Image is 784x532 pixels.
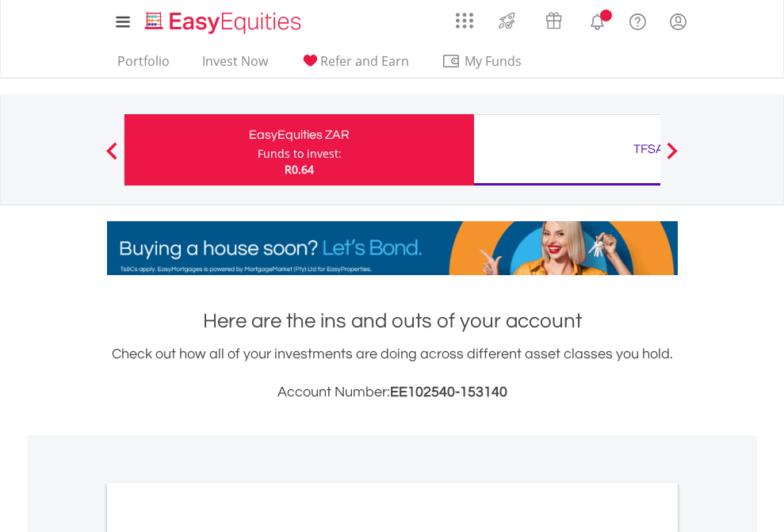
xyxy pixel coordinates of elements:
[577,4,618,36] a: Notifications
[541,8,567,33] img: vouchers-v2.svg
[442,51,545,71] span: My Funds
[656,150,688,166] button: Next
[285,162,314,177] span: R0.64
[107,221,678,275] img: EasyMortage Promotion Banner
[294,53,415,78] a: Refer and Earn
[134,124,465,146] div: EasyEquities ZAR
[196,53,274,78] a: Invest Now
[446,4,484,29] a: AppsGrid
[258,146,342,162] div: Funds to invest:
[320,52,409,70] span: Refer and Earn
[107,381,678,404] h3: Account Number:
[618,4,658,36] a: FAQ's and Support
[530,4,577,33] a: Vouchers
[107,307,678,335] h1: Here are the ins and outs of your account
[456,12,473,29] img: grid-menu-icon.svg
[494,8,520,33] img: thrive-v2.svg
[139,4,308,36] a: Home page
[142,10,308,36] img: EasyEquities_Logo.png
[107,343,678,404] div: Check out how all of your investments are doing across different asset classes you hold.
[658,4,698,39] a: My Profile
[390,385,507,400] span: EE102540-153140
[111,53,176,78] a: Portfolio
[96,150,128,166] button: Previous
